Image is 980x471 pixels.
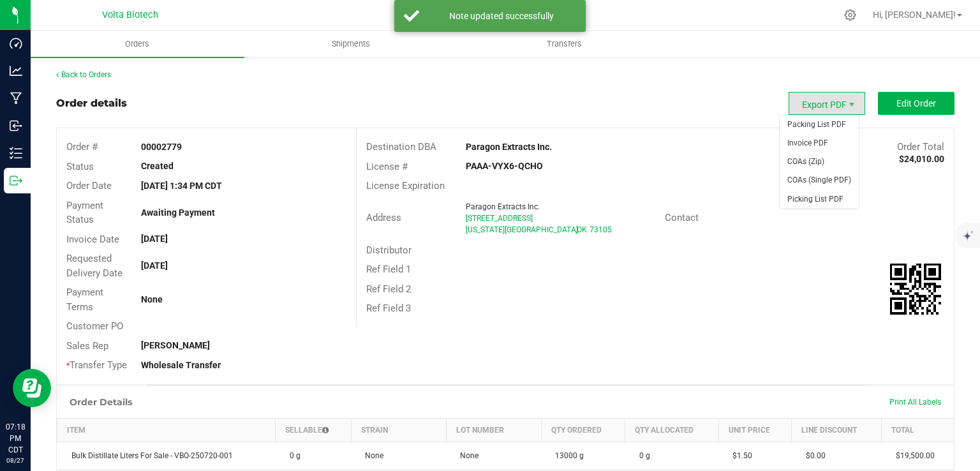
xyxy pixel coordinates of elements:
[899,154,944,164] strong: $24,010.00
[366,141,436,153] span: Destination DBA
[141,161,174,171] strong: Created
[366,283,411,295] span: Ref Field 2
[590,225,612,234] span: 73105
[66,161,94,172] span: Status
[359,451,383,460] span: None
[141,294,163,304] strong: None
[244,31,458,57] a: Shipments
[882,418,954,442] th: Total
[726,451,752,460] span: $1.50
[66,141,98,153] span: Order #
[446,418,541,442] th: Lot Number
[890,264,941,315] img: Scan me!
[530,38,599,50] span: Transfers
[283,451,301,460] span: 0 g
[633,451,650,460] span: 0 g
[66,359,127,371] span: Transfer Type
[625,418,719,442] th: Qty Allocated
[70,397,132,407] h1: Order Details
[873,10,956,20] span: Hi, [PERSON_NAME]!
[66,200,103,226] span: Payment Status
[10,119,22,132] inline-svg: Inbound
[780,153,859,171] li: COAs (Zip)
[13,369,51,407] iframe: Resource center
[141,207,215,218] strong: Awaiting Payment
[108,38,167,50] span: Orders
[665,212,699,223] span: Contact
[66,320,123,332] span: Customer PO
[889,451,935,460] span: $19,500.00
[789,92,865,115] li: Export PDF
[718,418,792,442] th: Unit Price
[366,303,411,314] span: Ref Field 3
[141,340,210,350] strong: [PERSON_NAME]
[466,225,578,234] span: [US_STATE][GEOGRAPHIC_DATA]
[890,264,941,315] qrcode: 00002779
[141,260,168,271] strong: [DATE]
[466,214,533,223] span: [STREET_ADDRESS]
[458,31,672,57] a: Transfers
[6,421,25,456] p: 07:18 PM CDT
[141,142,182,152] strong: 00002779
[366,264,411,275] span: Ref Field 1
[889,398,941,407] span: Print All Labels
[56,70,111,79] a: Back to Orders
[366,161,408,172] span: License #
[66,180,112,191] span: Order Date
[366,180,445,191] span: License Expiration
[842,9,858,21] div: Manage settings
[351,418,446,442] th: Strain
[10,92,22,105] inline-svg: Manufacturing
[66,340,108,352] span: Sales Rep
[466,202,540,211] span: Paragon Extracts Inc.
[141,234,168,244] strong: [DATE]
[549,451,584,460] span: 13000 g
[366,212,401,223] span: Address
[31,31,244,57] a: Orders
[65,451,233,460] span: Bulk Distillate Liters For Sale - VBO-250720-001
[454,451,479,460] span: None
[897,141,944,153] span: Order Total
[6,456,25,465] p: 08/27
[315,38,387,50] span: Shipments
[66,287,103,313] span: Payment Terms
[141,360,221,370] strong: Wholesale Transfer
[366,244,412,256] span: Distributor
[426,10,576,22] div: Note updated successfully
[878,92,954,115] button: Edit Order
[780,171,859,190] li: COAs (Single PDF)
[780,116,859,134] li: Packing List PDF
[575,225,577,234] span: ,
[10,37,22,50] inline-svg: Dashboard
[56,96,127,111] div: Order details
[10,64,22,77] inline-svg: Analytics
[66,234,119,245] span: Invoice Date
[466,161,543,171] strong: PAAA-VYX6-QCHO
[799,451,826,460] span: $0.00
[780,134,859,153] li: Invoice PDF
[541,418,625,442] th: Qty Ordered
[276,418,351,442] th: Sellable
[10,174,22,187] inline-svg: Outbound
[577,225,587,234] span: OK
[102,10,158,20] span: Volta Biotech
[66,253,122,279] span: Requested Delivery Date
[780,190,859,209] li: Picking List PDF
[141,181,222,191] strong: [DATE] 1:34 PM CDT
[792,418,882,442] th: Line Discount
[896,98,936,108] span: Edit Order
[57,418,276,442] th: Item
[10,147,22,160] inline-svg: Inventory
[466,142,552,152] strong: Paragon Extracts Inc.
